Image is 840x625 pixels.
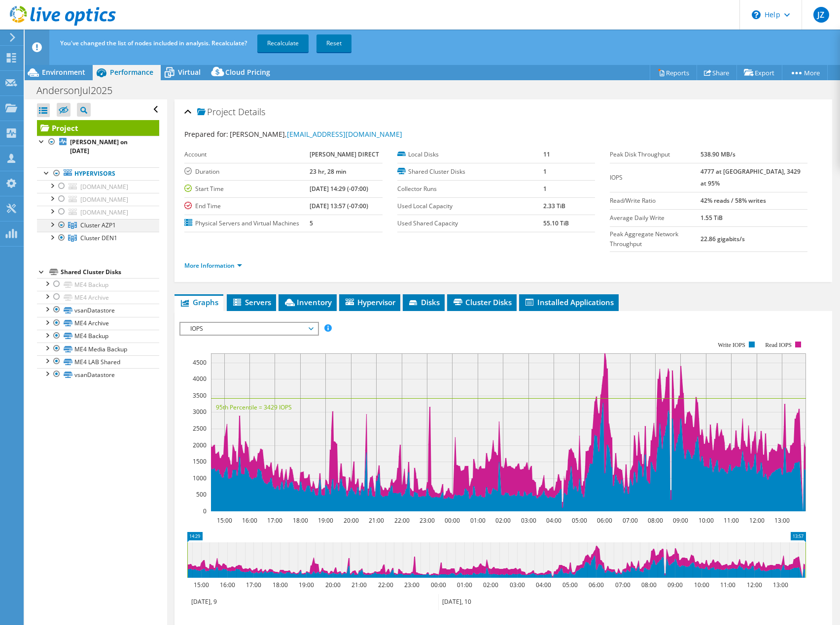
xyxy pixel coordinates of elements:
[700,167,801,187] b: 4777 at [GEOGRAPHIC_DATA], 3429 at 95%
[521,516,536,525] text: 03:00
[452,297,512,307] span: Cluster Disks
[257,34,309,52] a: Recalculate
[184,219,310,228] label: Physical Servers and Virtual Machines
[37,343,159,355] a: ME4 Media Backup
[293,516,308,525] text: 18:00
[470,516,486,525] text: 01:00
[752,10,761,19] svg: \n
[193,407,207,416] text: 3000
[193,441,207,449] text: 2000
[495,516,511,525] text: 02:00
[216,403,292,411] text: 95th Percentile = 3429 IOPS
[623,516,638,525] text: 07:00
[543,167,547,176] b: 1
[369,516,384,525] text: 21:00
[610,173,700,183] label: IOPS
[37,206,159,219] a: [DOMAIN_NAME]
[299,581,314,589] text: 19:00
[60,39,247,47] span: You've changed the list of nodes included in analysis. Recalculate?
[37,304,159,316] a: vsanDatastore
[37,180,159,193] a: [DOMAIN_NAME]
[483,581,498,589] text: 02:00
[37,120,159,136] a: Project
[641,581,657,589] text: 08:00
[184,167,310,177] label: Duration
[431,581,446,589] text: 00:00
[37,167,159,180] a: Hypervisors
[408,297,440,307] span: Disks
[217,516,232,525] text: 15:00
[543,150,550,158] b: 11
[310,185,368,193] b: [DATE] 14:29 (-07:00)
[572,516,587,525] text: 05:00
[597,516,612,525] text: 06:00
[238,106,265,118] span: Details
[179,297,218,307] span: Graphs
[80,208,128,217] span: [DOMAIN_NAME]
[184,261,242,270] a: More Information
[232,297,271,307] span: Servers
[394,516,410,525] text: 22:00
[524,297,614,307] span: Installed Applications
[310,219,313,227] b: 5
[699,516,714,525] text: 10:00
[194,581,209,589] text: 15:00
[230,129,402,139] span: [PERSON_NAME],
[747,581,762,589] text: 12:00
[813,7,829,23] span: JZ
[543,219,569,227] b: 55.10 TiB
[185,323,312,335] span: IOPS
[242,516,257,525] text: 16:00
[543,185,547,193] b: 1
[37,219,159,232] a: Cluster AZP1
[310,202,368,210] b: [DATE] 13:57 (-07:00)
[193,424,207,433] text: 2500
[193,474,207,482] text: 1000
[562,581,578,589] text: 05:00
[287,129,402,139] a: [EMAIL_ADDRESS][DOMAIN_NAME]
[610,229,700,249] label: Peak Aggregate Network Throughput
[700,235,745,243] b: 22.86 gigabits/s
[283,297,332,307] span: Inventory
[543,202,565,210] b: 2.33 TiB
[397,201,544,211] label: Used Local Capacity
[225,67,270,77] span: Cloud Pricing
[246,581,261,589] text: 17:00
[61,266,159,278] div: Shared Cluster Disks
[203,507,207,515] text: 0
[700,214,723,222] b: 1.55 TiB
[178,67,201,77] span: Virtual
[378,581,393,589] text: 22:00
[404,581,420,589] text: 23:00
[267,516,282,525] text: 17:00
[310,167,347,176] b: 23 hr, 28 min
[197,107,236,117] span: Project
[80,195,128,204] span: [DOMAIN_NAME]
[610,150,700,159] label: Peak Disk Throughput
[589,581,604,589] text: 06:00
[650,65,697,80] a: Reports
[351,581,367,589] text: 21:00
[344,516,359,525] text: 20:00
[736,65,782,80] a: Export
[697,65,737,80] a: Share
[37,136,159,157] a: [PERSON_NAME] on [DATE]
[397,184,544,194] label: Collector Runs
[184,184,310,194] label: Start Time
[667,581,683,589] text: 09:00
[32,85,128,96] h1: AndersonJul2025
[193,375,207,383] text: 4000
[110,67,153,77] span: Performance
[700,196,766,205] b: 42% reads / 58% writes
[80,234,117,242] span: Cluster DEN1
[700,150,735,158] b: 538.90 MB/s
[184,129,228,139] label: Prepared for:
[397,150,544,159] label: Local Disks
[184,201,310,211] label: End Time
[37,278,159,291] a: ME4 Backup
[397,219,544,228] label: Used Shared Capacity
[610,213,700,223] label: Average Daily Write
[457,581,472,589] text: 01:00
[193,358,207,367] text: 4500
[37,193,159,206] a: [DOMAIN_NAME]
